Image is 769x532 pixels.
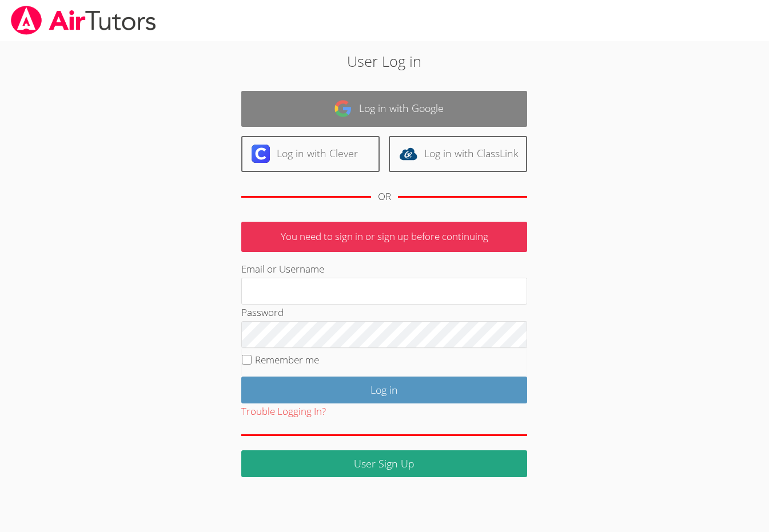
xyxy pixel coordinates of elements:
p: You need to sign in or sign up before continuing [241,222,527,252]
h2: User Log in [177,50,592,72]
label: Email or Username [241,262,324,275]
a: Log in with Clever [241,136,380,172]
a: User Sign Up [241,450,527,477]
div: OR [378,189,391,205]
a: Log in with Google [241,91,527,127]
label: Remember me [255,353,319,366]
label: Password [241,306,284,319]
a: Log in with ClassLink [389,136,527,172]
img: classlink-logo-d6bb404cc1216ec64c9a2012d9dc4662098be43eaf13dc465df04b49fa7ab582.svg [399,145,417,163]
img: airtutors_banner-c4298cdbf04f3fff15de1276eac7730deb9818008684d7c2e4769d2f7ddbe033.png [10,6,157,35]
img: google-logo-50288ca7cdecda66e5e0955fdab243c47b7ad437acaf1139b6f446037453330a.svg [334,99,352,118]
button: Trouble Logging In? [241,403,326,420]
img: clever-logo-6eab21bc6e7a338710f1a6ff85c0baf02591cd810cc4098c63d3a4b26e2feb20.svg [252,145,270,163]
input: Log in [241,377,527,403]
